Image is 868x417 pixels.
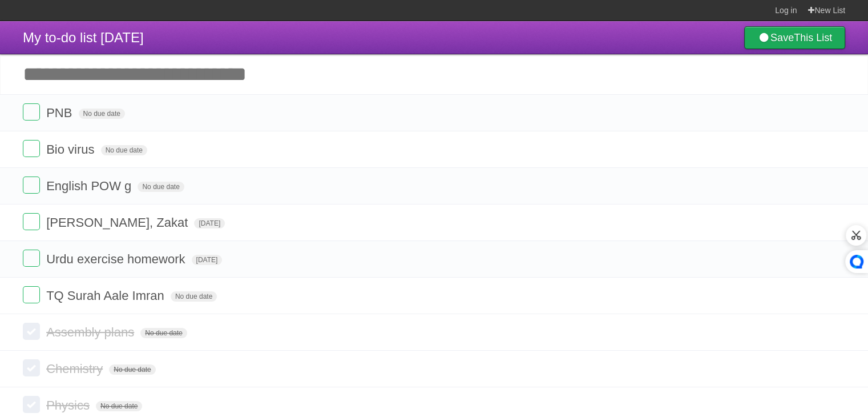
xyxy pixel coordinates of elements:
label: Done [23,250,40,267]
span: Chemistry [46,362,106,376]
label: Done [23,177,40,194]
span: [PERSON_NAME], Zakat [46,215,191,230]
label: Done [23,103,40,121]
span: Urdu exercise homework [46,252,188,266]
span: English POW g [46,179,134,193]
span: No due date [109,364,155,375]
span: [DATE] [192,255,223,265]
label: Done [23,323,40,340]
span: My to-do list [DATE] [23,30,144,45]
span: PNB [46,106,75,120]
span: Bio virus [46,142,97,157]
label: Done [23,286,40,303]
span: [DATE] [194,218,225,228]
label: Done [23,140,40,157]
b: This List [794,32,832,43]
span: No due date [138,182,184,192]
span: No due date [79,109,125,119]
span: No due date [101,145,147,155]
label: Done [23,396,40,413]
span: No due date [96,401,142,411]
label: Done [23,213,40,230]
span: Assembly plans [46,325,137,339]
span: Physics [46,398,92,412]
span: No due date [171,291,217,302]
label: Done [23,359,40,376]
span: TQ Surah Aale Imran [46,288,167,303]
span: No due date [140,328,187,338]
a: SaveThis List [744,26,845,49]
